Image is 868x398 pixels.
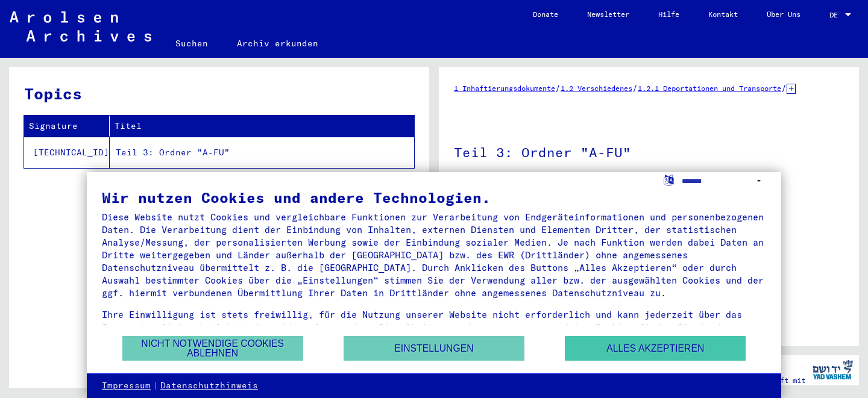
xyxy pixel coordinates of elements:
a: Datenschutzhinweis [160,380,258,392]
h3: Topics [24,82,414,105]
a: Archiv erkunden [222,29,333,58]
td: Teil 3: Ordner "A-FU" [110,137,414,168]
span: / [555,82,561,93]
a: 1.2.1 Deportationen und Transporte [638,84,781,93]
h1: Teil 3: Ordner "A-FU" [454,125,844,178]
td: [TECHNICAL_ID] [24,137,110,168]
a: 1.2 Verschiedenes [561,84,632,93]
img: Arolsen_neg.svg [10,11,151,42]
img: yv_logo.png [810,355,855,385]
a: Suchen [161,29,222,58]
label: Sprache auswählen [662,174,675,185]
a: Impressum [102,380,151,392]
button: Einstellungen [344,336,524,361]
button: Nicht notwendige Cookies ablehnen [122,336,303,361]
th: Signature [24,116,110,137]
th: Titel [110,116,414,137]
button: Alles akzeptieren [565,336,746,361]
select: Sprache auswählen [682,172,767,190]
div: Wir nutzen Cookies und andere Technologien. [102,190,766,205]
span: DE [829,11,843,19]
div: Ihre Einwilligung ist stets freiwillig, für die Nutzung unserer Website nicht erforderlich und ka... [102,308,766,346]
span: / [781,82,787,93]
div: Diese Website nutzt Cookies und vergleichbare Funktionen zur Verarbeitung von Endgeräteinformatio... [102,211,766,299]
a: 1 Inhaftierungsdokumente [454,84,555,93]
span: / [632,82,638,93]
